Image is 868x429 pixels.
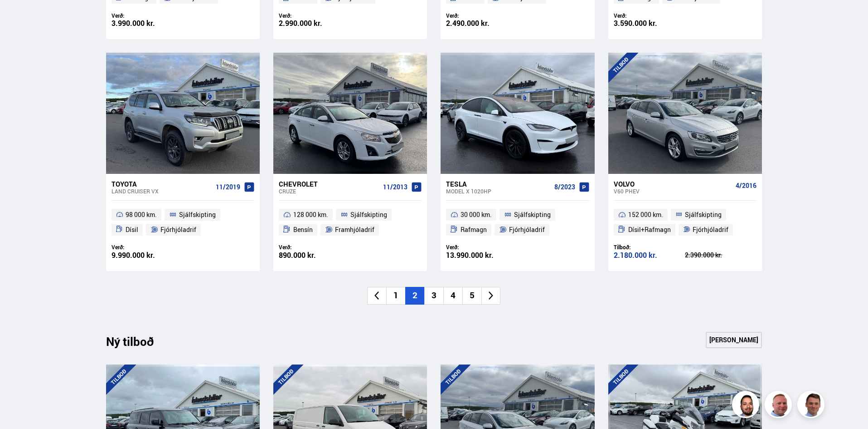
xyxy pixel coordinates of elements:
li: 5 [462,287,481,305]
div: 2.490.000 kr. [446,20,518,27]
span: Sjálfskipting [685,209,722,220]
div: Volvo [614,180,732,188]
div: 3.990.000 kr. [112,20,183,27]
div: Verð: [279,244,350,251]
div: 2.390.000 kr. [685,252,756,258]
button: Opna LiveChat spjallviðmót [7,4,34,31]
span: 11/2019 [216,183,240,191]
div: Land Cruiser VX [112,188,212,194]
span: 98 000 km. [126,209,157,220]
span: Rafmagn [461,224,487,235]
div: Toyota [112,180,212,188]
img: siFngHWaQ9KaOqBr.png [766,392,793,419]
li: 1 [386,287,405,305]
li: 2 [405,287,424,305]
div: Verð: [614,12,685,19]
div: Chevrolet [279,180,379,188]
a: [PERSON_NAME] [706,332,762,348]
div: Tilboð: [614,244,685,251]
span: Fjórhjóladrif [509,224,545,235]
span: Framhjóladrif [335,224,374,235]
span: Fjórhjóladrif [693,224,728,235]
div: Ný tilboð [106,335,170,354]
div: Verð: [112,244,183,251]
div: Verð: [446,12,518,19]
span: Dísil [126,224,138,235]
span: Dísil+Rafmagn [628,224,671,235]
img: nhp88E3Fdnt1Opn2.png [733,392,761,419]
div: Verð: [112,12,183,19]
div: 2.990.000 kr. [279,20,350,27]
span: 30 000 km. [461,209,492,220]
span: 152 000 km. [628,209,663,220]
li: 4 [443,287,462,305]
div: Verð: [446,244,518,251]
div: V60 PHEV [614,188,732,194]
div: Tesla [446,180,550,188]
div: 3.590.000 kr. [614,20,685,27]
a: Tesla Model X 1020HP 8/2023 30 000 km. Sjálfskipting Rafmagn Fjórhjóladrif Verð: 13.990.000 kr. [441,174,594,271]
div: 2.180.000 kr. [614,251,685,259]
span: Sjálfskipting [179,209,216,220]
div: 9.990.000 kr. [112,251,183,259]
div: Verð: [279,12,350,19]
span: 128 000 km. [293,209,328,220]
span: 4/2016 [736,182,756,189]
a: Chevrolet Cruze 11/2013 128 000 km. Sjálfskipting Bensín Framhjóladrif Verð: 890.000 kr. [273,174,427,271]
span: Sjálfskipting [514,209,551,220]
div: 13.990.000 kr. [446,251,518,259]
div: Model X 1020HP [446,188,550,194]
li: 3 [424,287,443,305]
span: 8/2023 [554,183,575,191]
a: Toyota Land Cruiser VX 11/2019 98 000 km. Sjálfskipting Dísil Fjórhjóladrif Verð: 9.990.000 kr. [106,174,260,271]
img: FbJEzSuNWCJXmdc-.webp [799,392,826,419]
div: Cruze [279,188,379,194]
span: 11/2013 [383,183,407,191]
div: 890.000 kr. [279,251,350,259]
span: Bensín [293,224,313,235]
a: Volvo V60 PHEV 4/2016 152 000 km. Sjálfskipting Dísil+Rafmagn Fjórhjóladrif Tilboð: 2.180.000 kr.... [608,174,762,271]
span: Fjórhjóladrif [160,224,196,235]
span: Sjálfskipting [350,209,387,220]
